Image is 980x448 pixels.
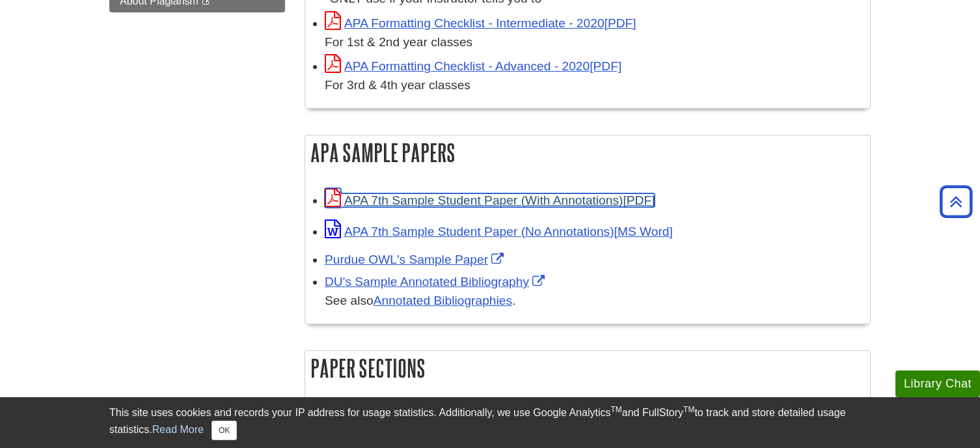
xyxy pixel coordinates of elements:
[325,225,673,238] a: Link opens in new window
[109,405,871,440] div: This site uses cookies and records your IP address for usage statistics. Additionally, we use Goo...
[325,76,864,95] div: For 3rd & 4th year classes
[374,294,512,307] a: Annotated Bibliographies
[895,371,980,397] button: Library Chat
[305,135,870,170] h2: APA Sample Papers
[325,59,621,73] a: Link opens in new window
[325,275,548,288] a: Link opens in new window
[683,405,694,414] sup: TM
[325,193,655,207] a: Link opens in new window
[935,193,977,210] a: Back to Top
[325,253,507,266] a: Link opens in new window
[325,16,636,30] a: Link opens in new window
[325,33,864,52] div: For 1st & 2nd year classes
[305,351,870,385] h2: Paper Sections
[152,424,204,435] a: Read More
[325,292,864,311] div: See also .
[211,421,237,440] button: Close
[610,405,621,414] sup: TM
